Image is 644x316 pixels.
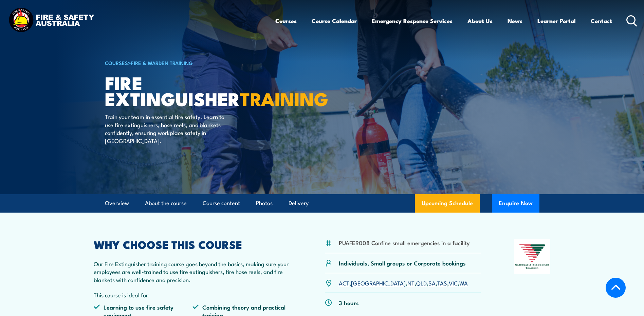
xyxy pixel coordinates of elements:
[105,59,128,66] a: COURSES
[289,194,309,212] a: Delivery
[105,194,129,212] a: Overview
[407,279,415,287] a: NT
[94,260,292,283] p: Our Fire Extinguisher training course goes beyond the basics, making sure your employees are well...
[94,239,292,249] h2: WHY CHOOSE THIS COURSE
[467,12,493,30] a: About Us
[312,12,357,30] a: Course Calendar
[514,239,551,274] img: Nationally Recognised Training logo.
[339,279,468,287] p: , , , , , , ,
[351,279,406,287] a: [GEOGRAPHIC_DATA]
[105,59,273,67] h6: >
[428,279,436,287] a: SA
[145,194,187,212] a: About the course
[275,12,297,30] a: Courses
[591,12,612,30] a: Contact
[508,12,522,30] a: News
[203,194,240,212] a: Course content
[131,59,193,66] a: Fire & Warden Training
[459,279,468,287] a: WA
[105,75,273,106] h1: Fire Extinguisher
[449,279,458,287] a: VIC
[339,299,359,307] p: 3 hours
[492,194,539,213] button: Enquire Now
[416,279,427,287] a: QLD
[339,239,470,246] li: PUAFER008 Confine small emergencies in a facility
[240,84,328,112] strong: TRAINING
[94,291,292,299] p: This course is ideal for:
[372,12,453,30] a: Emergency Response Services
[437,279,447,287] a: TAS
[415,194,480,213] a: Upcoming Schedule
[256,194,273,212] a: Photos
[339,259,466,267] p: Individuals, Small groups or Corporate bookings
[537,12,576,30] a: Learner Portal
[105,113,229,144] p: Train your team in essential fire safety. Learn to use fire extinguishers, hose reels, and blanke...
[339,279,349,287] a: ACT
